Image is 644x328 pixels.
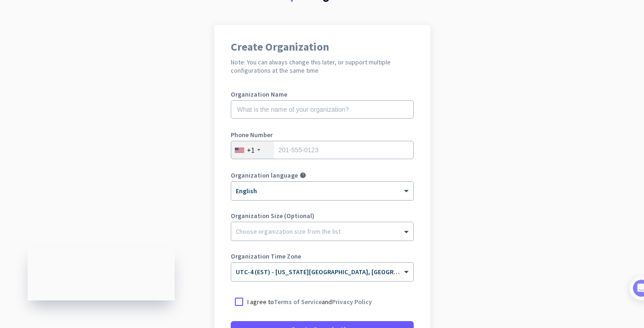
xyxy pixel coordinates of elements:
[231,253,414,259] label: Organization Time Zone
[231,41,414,52] h1: Create Organization
[231,100,414,119] input: What is the name of your organization?
[300,172,306,178] i: help
[274,298,322,306] a: Terms of Service
[231,91,414,98] label: Organization Name
[247,145,255,155] div: +1
[28,247,175,300] iframe: Insightful Status
[231,141,414,159] input: 201-555-0123
[332,298,372,306] a: Privacy Policy
[231,132,414,138] label: Phone Number
[231,213,414,219] label: Organization Size (Optional)
[231,172,298,178] label: Organization language
[247,297,372,306] p: I agree to and
[231,58,414,75] h2: Note: You can always change this later, or support multiple configurations at the same time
